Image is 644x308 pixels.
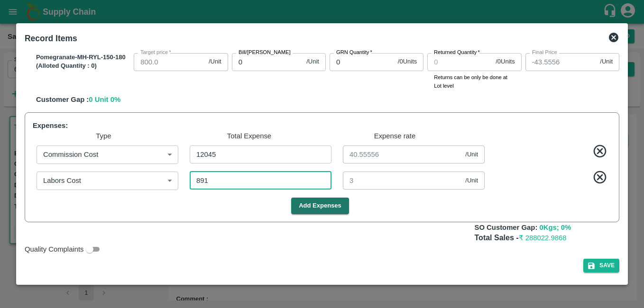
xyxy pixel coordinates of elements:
[427,53,492,71] input: 0
[36,96,89,103] span: Customer Gap :
[434,73,515,91] p: Returns can be only be done at Lot level
[25,244,84,254] span: Quality Complaints
[33,122,68,129] span: Expenses:
[178,131,320,141] p: Total Expense
[583,259,619,272] button: Save
[25,34,77,43] b: Record Items
[539,224,571,231] span: 0 Kgs; 0 %
[519,234,567,242] span: ₹ 288022.9868
[306,57,319,66] span: /Unit
[434,49,480,56] label: Returned Quantity
[496,57,515,66] span: / 0 Units
[134,53,205,71] input: 0.0
[465,176,478,185] span: /Unit
[475,234,567,242] b: Total Sales -
[239,49,291,56] label: Bill/[PERSON_NAME]
[525,53,597,71] input: Final Price
[600,57,613,66] span: /Unit
[140,49,171,56] label: Target price
[36,53,130,62] p: Pomegranate-MH-RYL-150-180
[532,49,557,56] label: Final Price
[398,57,417,66] span: / 0 Units
[43,175,81,186] p: Labors Cost
[465,150,478,159] span: /Unit
[324,131,466,141] p: Expense rate
[291,198,349,214] button: Add Expenses
[89,96,120,103] span: 0 Unit 0 %
[36,62,130,71] p: (Alloted Quantity : 0 )
[33,131,175,141] p: Type
[209,57,221,66] span: /Unit
[43,149,98,160] p: Commission Cost
[475,224,538,231] b: SO Customer Gap:
[336,49,372,56] label: GRN Quantity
